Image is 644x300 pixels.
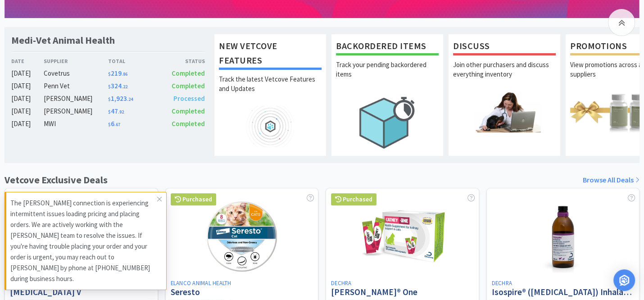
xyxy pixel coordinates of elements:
[108,82,127,90] span: 324
[44,118,108,129] div: MWI
[453,39,556,55] h1: Discuss
[214,34,327,156] a: New Vetcove FeaturesTrack the latest Vetcove Features and Updates
[173,94,205,103] span: Processed
[11,68,44,79] div: [DATE]
[219,106,322,147] img: hero_feature_roadmap.png
[44,106,108,117] div: [PERSON_NAME]
[11,106,205,117] a: [DATE][PERSON_NAME]$47.92Completed
[114,122,120,127] span: . 67
[11,93,44,104] div: [DATE]
[336,39,439,55] h1: Backordered Items
[331,34,444,156] a: Backordered ItemsTrack your pending backordered items
[108,57,157,65] div: Total
[108,71,111,77] span: $
[336,91,439,153] img: hero_backorders.png
[11,81,205,91] a: [DATE]Penn Vet$324.22Completed
[11,57,44,65] div: Date
[118,109,124,115] span: . 92
[108,119,120,128] span: 6
[613,269,635,291] div: Open Intercom Messenger
[44,81,108,91] div: Penn Vet
[11,81,44,91] div: [DATE]
[11,93,205,104] a: [DATE][PERSON_NAME]$1,923.24Processed
[156,57,205,65] div: Status
[583,174,639,186] a: Browse All Deals
[44,57,108,65] div: Supplier
[453,91,556,132] img: hero_discuss.png
[108,94,133,103] span: 1,923
[11,106,44,117] div: [DATE]
[219,39,322,70] h1: New Vetcove Features
[108,122,111,127] span: $
[453,60,556,91] p: Join other purchasers and discuss everything inventory
[108,69,127,77] span: 219
[219,74,322,106] p: Track the latest Vetcove Features and Updates
[122,84,127,90] span: . 22
[44,93,108,104] div: [PERSON_NAME]
[44,68,108,79] div: Covetrus
[172,69,205,77] span: Completed
[108,109,111,115] span: $
[108,96,111,102] span: $
[10,198,157,284] p: The [PERSON_NAME] connection is experiencing intermittent issues loading pricing and placing orde...
[5,172,108,188] h1: Vetcove Exclusive Deals
[11,118,44,129] div: [DATE]
[122,71,127,77] span: . 86
[336,60,439,91] p: Track your pending backordered items
[108,107,124,115] span: 47
[11,68,205,79] a: [DATE]Covetrus$219.86Completed
[448,34,561,156] a: DiscussJoin other purchasers and discuss everything inventory
[11,118,205,129] a: [DATE]MWI$6.67Completed
[172,107,205,115] span: Completed
[108,84,111,90] span: $
[127,96,133,102] span: . 24
[172,82,205,90] span: Completed
[172,119,205,128] span: Completed
[11,34,115,47] h1: Medi-Vet Animal Health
